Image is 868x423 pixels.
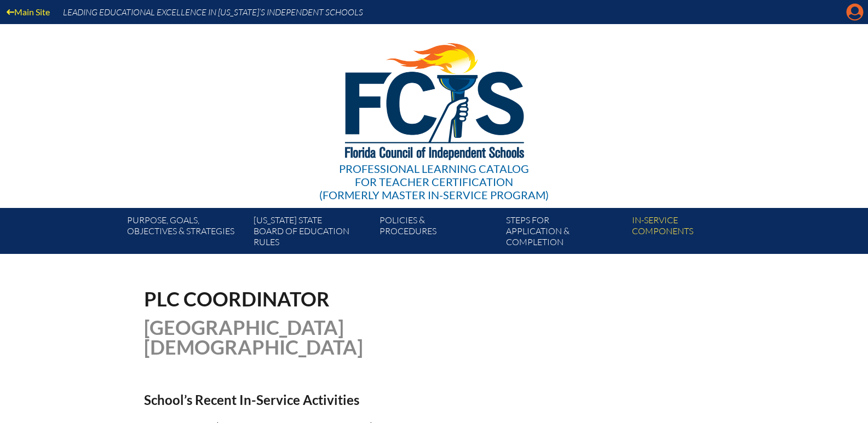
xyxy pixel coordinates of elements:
a: Main Site [2,4,54,19]
span: for Teacher Certification [355,175,513,188]
a: In-servicecomponents [628,212,754,254]
svg: Manage account [846,3,864,21]
span: [GEOGRAPHIC_DATA][DEMOGRAPHIC_DATA] [144,315,363,359]
img: FCISlogo221.eps [321,24,547,173]
div: Professional Learning Catalog (formerly Master In-service Program) [319,162,549,201]
span: PLC Coordinator [144,287,330,311]
a: [US_STATE] StateBoard of Education rules [249,212,375,254]
a: Steps forapplication & completion [502,212,628,254]
a: Professional Learning Catalog for Teacher Certification(formerly Master In-service Program) [315,22,553,204]
h2: School’s Recent In-Service Activities [144,392,530,408]
a: Policies &Procedures [375,212,501,254]
a: Purpose, goals,objectives & strategies [123,212,249,254]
